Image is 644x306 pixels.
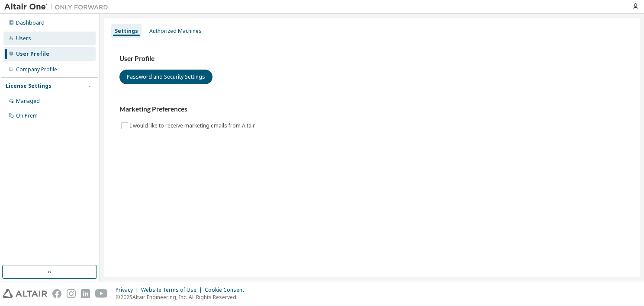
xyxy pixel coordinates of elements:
h3: User Profile [119,54,624,63]
div: On Prem [16,112,38,119]
div: Privacy [116,287,141,293]
div: License Settings [6,83,52,89]
img: altair_logo.svg [3,289,47,298]
button: Password and Security Settings [119,70,213,84]
div: Company Profile [16,66,57,73]
h3: Marketing Preferences [119,105,624,114]
div: Managed [16,98,40,105]
div: Users [16,35,31,42]
img: linkedin.svg [81,289,90,298]
img: Altair One [4,3,113,11]
img: instagram.svg [67,289,76,298]
div: Cookie Consent [205,287,249,293]
div: Dashboard [16,19,45,26]
div: Settings [115,28,138,35]
div: Website Terms of Use [141,287,205,293]
div: User Profile [16,51,49,57]
img: youtube.svg [95,289,108,298]
div: Authorized Machines [149,28,202,35]
img: facebook.svg [52,289,61,298]
p: © 2025 Altair Engineering, Inc. All Rights Reserved. [116,293,249,301]
label: I would like to receive marketing emails from Altair [130,121,257,131]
